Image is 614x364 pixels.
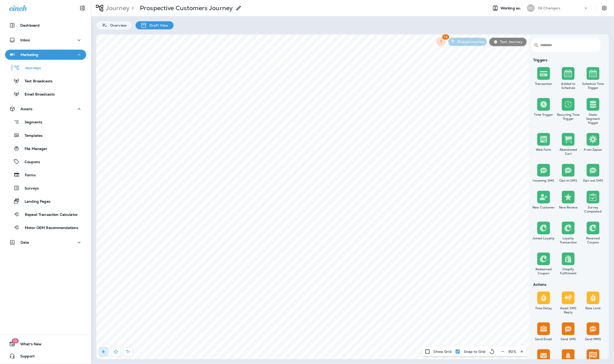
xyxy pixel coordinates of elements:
[5,156,86,167] button: Coupons
[532,82,555,86] div: Transaction
[5,75,86,86] button: Text Broadcasts
[527,4,535,12] div: OC
[104,4,129,12] p: Journey
[15,342,42,348] span: What's New
[20,23,40,27] p: Dashboard
[557,337,580,341] div: Send SMS
[108,23,127,27] p: Overview
[600,4,609,13] button: Settings
[557,82,580,90] div: Added to Schedule
[532,148,555,152] div: Web Form
[129,4,134,12] p: >
[498,40,523,44] p: Test Journey
[557,113,580,121] div: Recurring Time Trigger
[147,23,168,27] p: Draft View
[20,92,55,97] p: Email Broadcasts
[12,338,18,343] span: 19
[532,267,555,275] div: Redeemed Coupon
[582,337,604,341] div: Send MMS
[582,179,604,183] div: Opt-out SMS
[5,222,86,233] button: Motor OEM Recommendations
[532,236,555,240] div: Joined Loyalty
[20,186,39,191] p: Surveys
[557,236,580,244] div: Loyalty Transaction
[582,148,604,152] div: From Zapier
[434,350,452,354] p: Show Grid
[557,306,580,314] div: Await SMS Reply
[442,34,449,40] span: 16
[5,130,86,141] button: Templates
[5,169,86,180] button: Forms
[532,337,555,341] div: Send Email
[5,339,86,349] button: 19What's New
[5,237,86,247] button: Data
[500,6,522,10] span: Working as:
[21,240,29,244] p: Data
[20,120,42,125] p: Segments
[557,179,580,183] div: Opt-in SMS
[140,4,233,12] p: Prospective Customers Journey
[20,66,41,71] p: Journeys
[582,306,604,310] div: Rate Limit
[5,117,86,127] button: Segments
[531,58,605,62] div: Triggers
[5,196,86,206] button: Landing Pages
[531,282,605,286] div: Actions
[20,38,30,42] p: Inbox
[509,350,516,354] p: 90 %
[5,62,86,73] button: Journeys
[582,82,604,90] div: Schedule Time Trigger
[464,350,486,354] p: Snap to Grid
[5,35,86,45] button: Inbox
[20,173,36,178] p: Forms
[557,205,580,209] div: New Review
[20,133,43,138] p: Templates
[20,79,52,84] p: Text Broadcasts
[557,148,580,156] div: Abandoned Cart
[5,20,86,30] button: Dashboard
[5,89,86,99] button: Email Broadcasts
[532,306,555,310] div: Time Delay
[5,183,86,193] button: Surveys
[5,351,86,361] button: Support
[557,267,580,275] div: Shopify Fulfillment
[75,3,89,13] button: Collapse Sidebar
[5,104,86,114] button: Assets
[532,205,555,209] div: New Customer
[20,147,47,151] p: File Manager
[582,205,604,214] div: Survey Completed
[582,113,604,125] div: Static Segment Trigger
[532,113,555,117] div: Time Trigger
[15,354,35,360] span: Support
[20,226,79,231] p: Motor OEM Recommendations
[538,6,561,10] p: Oil Changers
[20,199,50,204] p: Landing Pages
[582,236,604,244] div: Received Coupon
[532,179,555,183] div: Incoming SMS
[20,213,78,217] p: Repeat Transaction Calculator
[21,53,38,57] p: Marketing
[5,50,86,60] button: Marketing
[5,143,86,154] button: File Manager
[5,209,86,220] button: Repeat Transaction Calculator
[20,160,40,165] p: Coupons
[489,38,527,46] button: Test Journey
[21,107,32,111] p: Assets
